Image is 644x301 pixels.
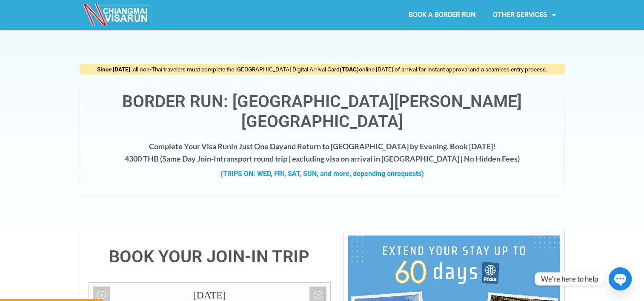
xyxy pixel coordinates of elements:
h4: BOOK YOUR JOIN-IN TRIP [89,248,331,265]
strong: (TRIPS ON: WED, FRI, SAT, SUN, and more, depending on [220,170,424,178]
strong: (TDAC) [340,66,359,73]
span: in Just One Day [231,142,283,151]
h4: Complete Your Visa Run and Return to [GEOGRAPHIC_DATA] by Evening. Book [DATE]! 4300 THB ( transp... [89,140,556,165]
h1: Border Run: [GEOGRAPHIC_DATA][PERSON_NAME][GEOGRAPHIC_DATA] [89,92,556,132]
strong: Since [DATE] [97,66,130,73]
a: OTHER SERVICES [484,5,564,25]
a: BOOK A BORDER RUN [400,5,484,25]
span: requests) [395,170,424,178]
nav: Menu [322,5,564,25]
strong: Same Day Join-In [162,154,220,163]
span: , all non-Thai travelers must complete the [GEOGRAPHIC_DATA] Digital Arrival Card online [DATE] o... [97,66,547,73]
